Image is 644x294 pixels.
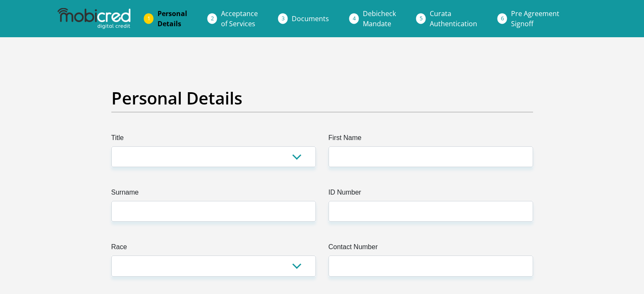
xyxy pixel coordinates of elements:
label: Title [111,133,316,146]
label: Race [111,242,316,256]
a: DebicheckMandate [356,5,403,32]
span: Curata Authentication [430,9,477,28]
a: Acceptanceof Services [214,5,265,32]
span: Debicheck Mandate [363,9,396,28]
input: First Name [329,146,533,167]
span: Documents [292,14,329,23]
a: PersonalDetails [151,5,194,32]
a: Documents [285,10,336,27]
a: CurataAuthentication [423,5,484,32]
input: Surname [111,201,316,222]
input: ID Number [329,201,533,222]
label: Surname [111,187,316,201]
span: Pre Agreement Signoff [511,9,559,28]
label: First Name [329,133,533,146]
label: ID Number [329,187,533,201]
h2: Personal Details [111,88,533,108]
label: Contact Number [329,242,533,256]
span: Acceptance of Services [221,9,258,28]
input: Contact Number [329,256,533,276]
a: Pre AgreementSignoff [504,5,566,32]
img: mobicred logo [58,8,130,29]
span: Personal Details [158,9,187,28]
